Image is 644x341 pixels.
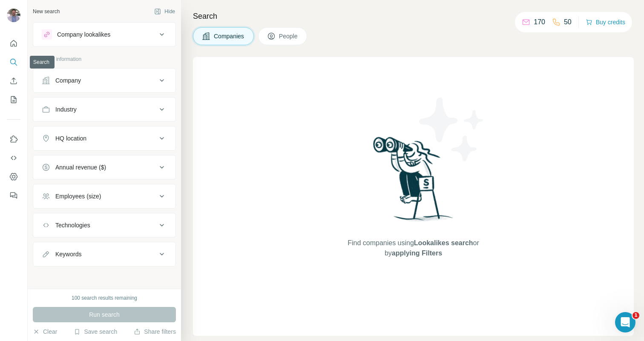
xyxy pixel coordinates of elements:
[279,32,299,40] span: People
[33,215,175,235] button: Technologies
[33,327,57,336] button: Clear
[564,17,572,27] p: 50
[33,55,176,63] p: Company information
[33,244,175,264] button: Keywords
[586,16,625,28] button: Buy credits
[33,99,175,120] button: Industry
[7,169,20,184] button: Dashboard
[369,135,458,229] img: Surfe Illustration - Woman searching with binoculars
[7,73,20,89] button: Enrich CSV
[33,186,175,206] button: Employees (size)
[615,312,635,332] iframe: Intercom live chat
[148,5,181,18] button: Hide
[392,249,442,257] span: applying Filters
[33,128,175,149] button: HQ location
[7,188,20,203] button: Feedback
[345,238,481,258] span: Find companies using or by
[55,221,90,229] div: Technologies
[7,132,20,147] button: Use Surfe on LinkedIn
[55,250,81,258] div: Keywords
[57,30,110,39] div: Company lookalikes
[7,9,20,22] img: Avatar
[72,294,137,302] div: 100 search results remaining
[55,134,86,143] div: HQ location
[55,76,81,85] div: Company
[74,327,117,336] button: Save search
[632,312,639,319] span: 1
[414,91,490,168] img: Surfe Illustration - Stars
[33,24,175,45] button: Company lookalikes
[414,239,473,246] span: Lookalikes search
[134,327,176,336] button: Share filters
[7,36,20,51] button: Quick start
[214,32,245,40] span: Companies
[7,54,20,70] button: Search
[55,192,101,201] div: Employees (size)
[7,92,20,107] button: My lists
[55,105,77,114] div: Industry
[33,8,60,15] div: New search
[7,150,20,166] button: Use Surfe API
[534,17,545,27] p: 170
[33,157,175,178] button: Annual revenue ($)
[193,10,634,22] h4: Search
[33,70,175,91] button: Company
[55,163,106,172] div: Annual revenue ($)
